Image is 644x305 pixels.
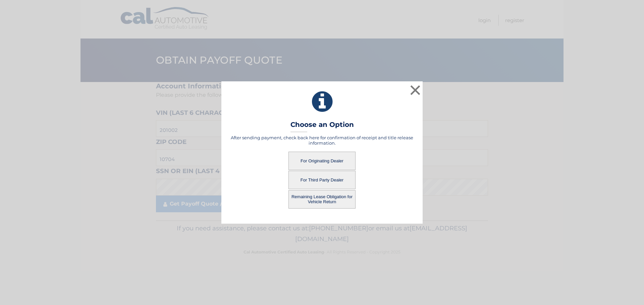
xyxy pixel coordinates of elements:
h5: After sending payment, check back here for confirmation of receipt and title release information. [230,135,414,146]
button: × [409,83,422,97]
button: For Third Party Dealer [288,171,356,189]
button: For Originating Dealer [288,152,356,170]
h3: Choose an Option [290,121,354,132]
button: Remaining Lease Obligation for Vehicle Return [288,190,356,209]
